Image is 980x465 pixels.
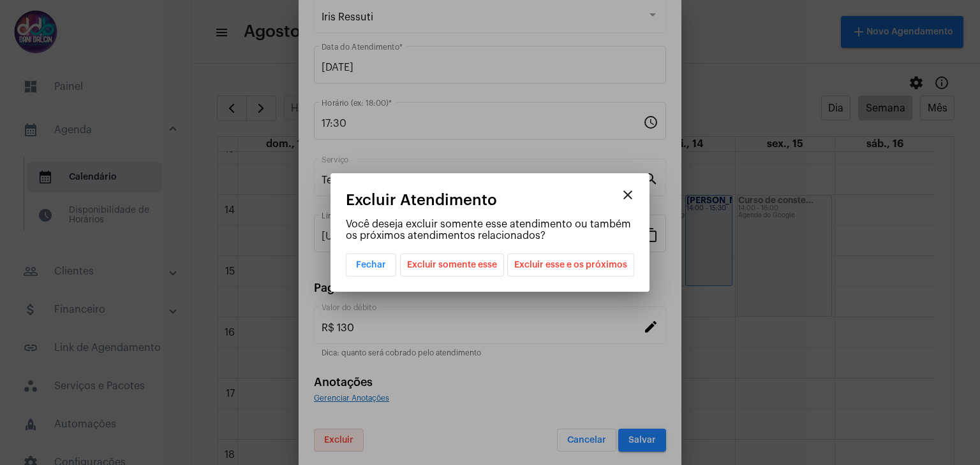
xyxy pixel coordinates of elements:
[356,261,386,269] span: Fechar
[400,254,504,276] button: Excluir somente esse
[407,254,497,276] span: Excluir somente esse
[514,254,627,276] span: Excluir esse e os próximos
[620,187,635,203] mat-icon: close
[346,192,497,208] span: Excluir Atendimento
[346,218,634,241] p: Você deseja excluir somente esse atendimento ou também os próximos atendimentos relacionados?
[507,254,634,276] button: Excluir esse e os próximos
[346,254,396,276] button: Fechar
